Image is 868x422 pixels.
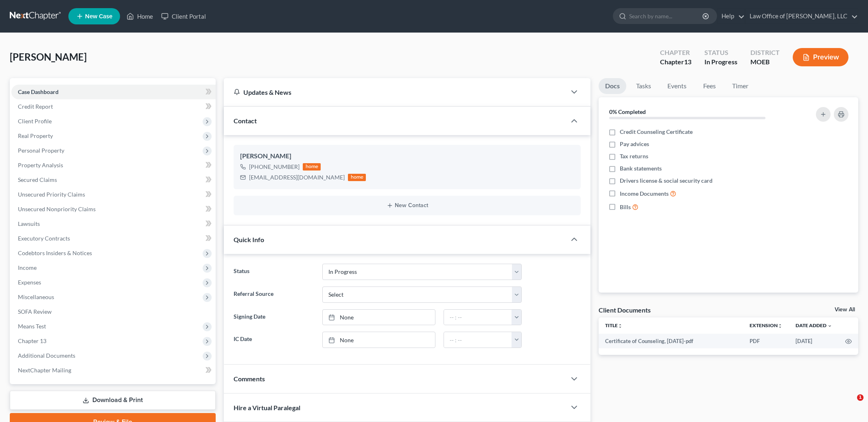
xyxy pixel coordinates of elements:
div: Client Documents [599,306,651,314]
span: Unsecured Priority Claims [18,191,85,198]
a: View All [835,307,855,313]
span: Income Documents [620,190,669,198]
a: NextChapter Mailing [11,363,216,378]
td: PDF [743,334,789,348]
span: Tax returns [620,152,648,160]
a: Tasks [630,78,658,94]
label: Signing Date [230,309,318,326]
a: SOFA Review [11,304,216,319]
button: New Contact [240,202,574,209]
span: Drivers license & social security card [620,177,713,185]
div: [PERSON_NAME] [240,151,574,161]
span: NextChapter Mailing [18,367,71,374]
a: Titleunfold_more [605,322,623,328]
span: 1 [857,394,864,401]
span: Miscellaneous [18,293,54,300]
div: [PHONE_NUMBER] [249,163,300,171]
div: [EMAIL_ADDRESS][DOMAIN_NAME] [249,173,345,181]
label: Status [230,264,318,280]
span: Real Property [18,132,53,139]
div: District [750,48,780,57]
a: Help [717,9,745,24]
span: Means Test [18,323,46,330]
span: [PERSON_NAME] [10,51,87,63]
a: Lawsuits [11,216,216,231]
span: Credit Counseling Certificate [620,128,693,136]
input: Search by name... [629,9,704,24]
a: Unsecured Nonpriority Claims [11,202,216,216]
i: unfold_more [618,324,623,328]
a: Home [122,9,157,24]
a: Download & Print [10,391,216,410]
label: Referral Source [230,286,318,303]
a: Extensionunfold_more [750,322,783,328]
span: SOFA Review [18,308,52,315]
td: Certificate of Counseling, [DATE]-pdf [599,334,743,348]
a: Executory Contracts [11,231,216,246]
a: Law Office of [PERSON_NAME], LLC [746,9,858,24]
a: Unsecured Priority Claims [11,187,216,202]
a: None [323,332,435,348]
span: Comments [234,375,265,383]
i: unfold_more [778,324,783,328]
div: MOEB [750,57,780,67]
label: IC Date [230,332,318,348]
div: Status [704,48,737,57]
span: Expenses [18,279,41,286]
a: Case Dashboard [11,85,216,99]
a: Property Analysis [11,158,216,173]
span: Bills [620,203,631,211]
span: Credit Report [18,103,53,110]
td: [DATE] [789,334,839,348]
input: -- : -- [444,310,512,325]
button: Preview [793,48,848,66]
div: home [348,174,366,181]
span: Quick Info [234,236,264,243]
span: Client Profile [18,118,52,125]
a: Fees [696,78,722,94]
i: expand_more [827,324,832,328]
span: Executory Contracts [18,235,70,242]
input: -- : -- [444,332,512,348]
strong: 0% Completed [609,108,646,115]
span: Secured Claims [18,176,57,183]
span: Pay advices [620,140,649,148]
a: Timer [726,78,755,94]
div: Updates & News [234,88,556,96]
span: Personal Property [18,147,64,154]
span: Chapter 13 [18,337,46,344]
a: Secured Claims [11,173,216,187]
div: Chapter [660,57,691,67]
span: Income [18,264,37,271]
a: None [323,310,435,325]
iframe: Intercom live chat [840,394,860,414]
a: Credit Report [11,99,216,114]
a: Events [661,78,693,94]
span: Codebtors Insiders & Notices [18,249,92,256]
div: In Progress [704,57,737,67]
a: Docs [599,78,626,94]
a: Client Portal [157,9,210,24]
span: Case Dashboard [18,88,59,95]
span: 13 [684,58,691,66]
span: Additional Documents [18,352,75,359]
span: Property Analysis [18,162,63,168]
span: Hire a Virtual Paralegal [234,404,300,411]
span: New Case [85,13,112,20]
span: Unsecured Nonpriority Claims [18,206,96,212]
span: Bank statements [620,164,662,173]
span: Contact [234,117,257,125]
div: Chapter [660,48,691,57]
div: home [303,163,321,171]
a: Date Added expand_more [796,322,832,328]
span: Lawsuits [18,220,40,227]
